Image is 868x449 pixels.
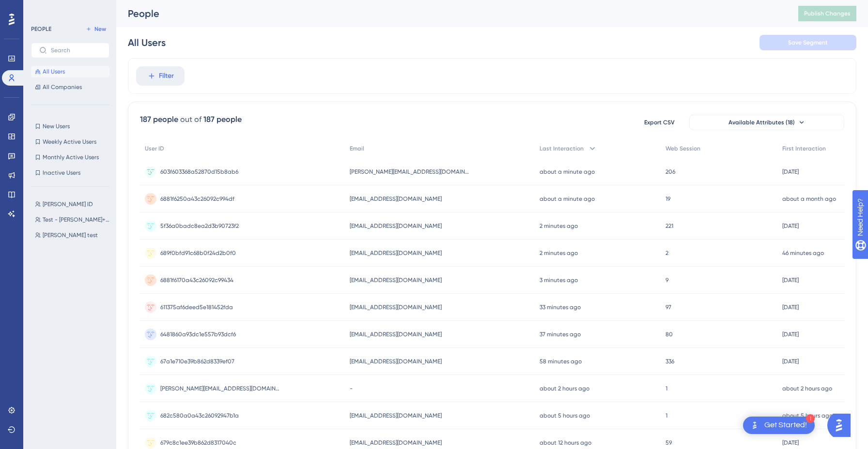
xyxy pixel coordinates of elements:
time: 3 minutes ago [540,277,578,284]
span: Publish Changes [804,10,851,17]
span: First Interaction [782,145,826,152]
time: about a minute ago [540,195,595,202]
button: Weekly Active Users [31,136,109,148]
span: 679c8c1ee39b862d8317040c [160,439,236,447]
span: [EMAIL_ADDRESS][DOMAIN_NAME] [350,439,442,447]
time: 2 minutes ago [540,223,578,229]
span: New [94,25,106,33]
time: [DATE] [782,331,799,338]
span: [EMAIL_ADDRESS][DOMAIN_NAME] [350,303,442,311]
span: [PERSON_NAME] ID [43,200,93,208]
button: New [82,23,109,35]
span: 603f603368a52870d15b8ab6 [160,168,238,176]
span: 1 [666,412,667,419]
span: 80 [666,330,673,338]
span: [EMAIL_ADDRESS][DOMAIN_NAME] [350,330,442,338]
span: New Users [43,122,70,130]
time: 37 minutes ago [540,331,581,338]
button: [PERSON_NAME] ID [31,198,115,210]
span: Web Session [666,145,700,152]
span: 19 [666,195,670,203]
time: [DATE] [782,304,799,311]
time: 33 minutes ago [540,304,581,311]
button: Test - [PERSON_NAME]+Lior [31,214,115,225]
span: 689f0bfd91c68b0f24d2b0f0 [160,249,236,257]
time: about 12 hours ago [540,439,591,446]
span: [PERSON_NAME][EMAIL_ADDRESS][DOMAIN_NAME] [160,385,281,392]
time: about a minute ago [540,168,595,175]
span: All Users [43,68,65,75]
span: Weekly Active Users [43,138,96,146]
div: PEOPLE [31,25,51,33]
time: [DATE] [782,223,799,229]
span: Filter [159,70,174,82]
span: 6881f6250a43c26092c994df [160,195,234,203]
div: Get Started! [764,420,807,431]
time: about 5 hours ago [540,412,590,419]
time: [DATE] [782,168,799,175]
span: All Companies [43,83,82,91]
span: 206 [666,168,675,176]
span: - [350,385,353,392]
span: [EMAIL_ADDRESS][DOMAIN_NAME] [350,412,442,419]
span: 221 [666,222,673,230]
time: about 2 hours ago [540,385,589,392]
span: Save Segment [788,39,828,46]
span: 59 [666,439,672,447]
span: [EMAIL_ADDRESS][DOMAIN_NAME] [350,276,442,284]
div: out of [180,114,201,125]
button: Inactive Users [31,167,109,179]
button: All Users [31,66,109,77]
span: 611375af6deed5e181452fda [160,303,233,311]
span: [EMAIL_ADDRESS][DOMAIN_NAME] [350,195,442,203]
span: 682c580a0a43c26092947b1a [160,412,239,419]
div: 187 people [203,114,242,125]
span: 67a1e710e39b862d8339ef07 [160,358,234,365]
time: 2 minutes ago [540,250,578,256]
time: [DATE] [782,358,799,365]
time: 46 minutes ago [782,250,824,256]
iframe: UserGuiding AI Assistant Launcher [827,411,856,440]
span: 5f36a0badc8ea2d3b90723f2 [160,222,239,230]
span: Need Help? [23,2,61,14]
span: 1 [666,385,667,392]
span: Email [350,145,364,152]
div: Open Get Started! checklist, remaining modules: 1 [743,417,815,434]
div: All Users [128,36,166,49]
span: [EMAIL_ADDRESS][DOMAIN_NAME] [350,249,442,257]
time: [DATE] [782,277,799,284]
time: 58 minutes ago [540,358,582,365]
button: Publish Changes [798,6,856,21]
button: Monthly Active Users [31,151,109,163]
span: Test - [PERSON_NAME]+Lior [43,216,111,224]
div: 1 [806,414,815,423]
span: Last Interaction [540,145,584,152]
span: Export CSV [644,119,675,126]
span: Inactive Users [43,169,80,177]
button: Save Segment [759,35,856,50]
div: 187 people [140,114,178,125]
time: about a month ago [782,195,836,202]
time: about 2 hours ago [782,385,832,392]
button: Filter [136,66,185,86]
span: 6881f6170a43c26092c99434 [160,276,233,284]
span: 6481860a93dc1e557b93dcf6 [160,330,236,338]
button: [PERSON_NAME] test [31,229,115,241]
input: Search [51,47,101,54]
span: [EMAIL_ADDRESS][DOMAIN_NAME] [350,358,442,365]
span: Monthly Active Users [43,153,99,161]
time: [DATE] [782,439,799,446]
img: launcher-image-alternative-text [749,419,760,431]
div: People [128,7,774,20]
button: Available Attributes (18) [689,115,844,130]
button: Export CSV [635,115,683,130]
span: [PERSON_NAME][EMAIL_ADDRESS][DOMAIN_NAME] [350,168,471,176]
time: about 5 hours ago [782,412,833,419]
span: Available Attributes (18) [728,119,795,126]
button: All Companies [31,81,109,93]
span: [PERSON_NAME] test [43,231,98,239]
span: [EMAIL_ADDRESS][DOMAIN_NAME] [350,222,442,230]
span: User ID [145,145,164,152]
span: 97 [666,303,671,311]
